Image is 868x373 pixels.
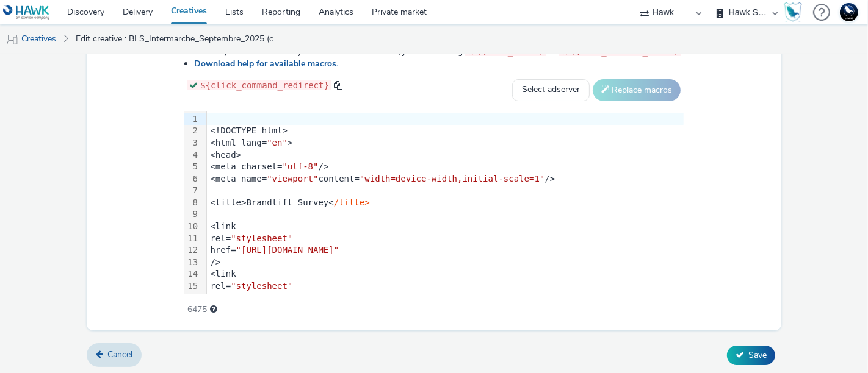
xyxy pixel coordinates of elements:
div: <html lang= > [207,137,684,149]
div: <title>Brandlift Survey< [207,197,684,209]
span: "utf-8" [283,162,319,171]
div: <link [207,268,684,280]
div: 15 [184,280,200,293]
span: ${HAWK_ENCODED_CLICK} [571,46,679,56]
div: 4 [184,149,200,162]
div: 3 [184,137,200,149]
span: copy to clipboard [334,81,342,90]
a: Hawk Academy [784,2,807,22]
img: Support Hawk [840,3,858,21]
div: 7 [184,185,200,197]
button: Save [727,346,775,365]
span: ${HAWK_CLICK} [477,46,544,56]
div: 9 [184,208,200,221]
div: 8 [184,197,200,209]
div: 2 [184,125,200,137]
div: <!DOCTYPE html> [207,125,684,137]
div: 12 [184,244,200,257]
span: Cancel [107,349,132,360]
div: href= [207,244,684,257]
div: <link [207,221,684,233]
a: Download help for available macros. [194,58,343,69]
span: "width=device-width,initial-scale=1" [360,174,544,183]
div: 10 [184,221,200,233]
div: 16 [184,293,200,305]
span: "[URL][DOMAIN_NAME]" [236,293,339,303]
div: rel= [207,233,684,245]
div: 13 [184,257,200,269]
span: ${click_command_redirect} [200,80,329,90]
span: "viewport" [267,174,318,183]
div: 14 [184,268,200,280]
div: <head> [207,149,684,162]
div: /> [207,257,684,269]
button: Replace macros [593,79,681,101]
span: "stylesheet" [231,233,292,243]
a: Cancel [87,343,142,366]
div: 5 [184,161,200,173]
a: Edit creative : BLS_Intermarche_Septembre_2025 (copy) [70,24,287,54]
div: 6 [184,173,200,185]
img: mobile [6,34,18,46]
span: 6475 [187,304,207,316]
span: /title> [334,197,370,207]
div: 11 [184,233,200,245]
div: <meta charset= /> [207,161,684,173]
div: 1 [184,113,200,126]
span: Save [748,349,767,361]
img: undefined Logo [3,5,50,20]
div: rel= [207,280,684,293]
div: <meta name= content= /> [207,173,684,185]
div: Maximum recommended length: 3000 characters. [210,304,217,316]
span: "en" [267,138,288,147]
img: Hawk Academy [784,2,802,22]
span: "[URL][DOMAIN_NAME]" [236,245,339,255]
div: href= [207,293,684,305]
span: "stylesheet" [231,281,292,291]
